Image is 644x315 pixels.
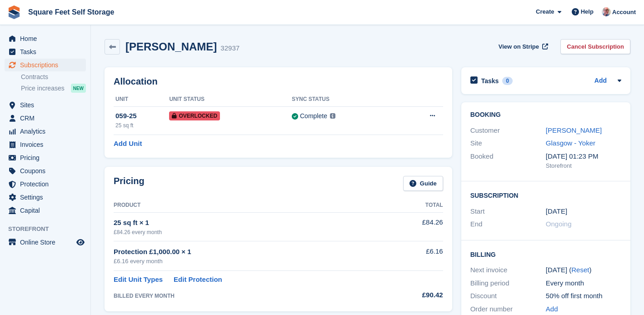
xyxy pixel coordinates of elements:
div: Billing period [470,278,546,289]
h2: Booking [470,111,621,119]
a: menu [5,178,86,190]
a: menu [5,99,86,111]
a: Contracts [21,73,86,81]
div: Booked [470,151,546,170]
span: Price increases [21,84,65,93]
a: Reset [571,266,589,274]
span: Settings [20,191,75,204]
div: 25 sq ft × 1 [114,218,390,228]
th: Product [114,198,390,213]
a: [PERSON_NAME] [546,126,602,134]
span: Help [581,7,594,16]
div: 32937 [220,43,240,54]
a: Add [546,304,558,315]
th: Total [390,198,443,213]
span: Storefront [8,225,90,234]
th: Unit [114,92,169,107]
span: Capital [20,204,75,217]
div: [DATE] ( ) [546,265,621,275]
a: View on Stripe [495,39,550,54]
div: £6.16 every month [114,257,390,266]
a: Square Feet Self Storage [25,5,118,20]
h2: Allocation [114,76,443,87]
th: Unit Status [169,92,292,107]
h2: Tasks [481,77,499,85]
div: 0 [502,77,513,85]
span: Ongoing [546,220,572,228]
div: NEW [71,84,86,93]
a: menu [5,151,86,164]
span: Online Store [20,236,75,249]
a: menu [5,191,86,204]
a: menu [5,45,86,58]
div: 50% off first month [546,291,621,301]
span: Protection [20,178,75,190]
div: £84.26 every month [114,228,390,236]
span: Home [20,32,75,45]
div: End [470,219,546,230]
h2: Billing [470,250,621,259]
span: Sites [20,99,75,111]
span: Create [536,7,554,16]
span: View on Stripe [499,42,539,51]
a: Glasgow - Yoker [546,139,595,147]
a: Guide [403,176,443,191]
a: Price increases NEW [21,83,86,93]
time: 2024-02-29 00:00:00 UTC [546,206,567,217]
div: 059-25 [115,111,169,121]
a: menu [5,204,86,217]
a: Edit Protection [174,275,222,285]
div: Complete [300,111,327,121]
h2: Pricing [114,176,145,191]
a: menu [5,112,86,125]
a: menu [5,165,86,177]
div: Order number [470,304,546,315]
div: Discount [470,291,546,301]
a: Cancel Subscription [560,39,630,54]
a: menu [5,59,86,71]
div: Every month [546,278,621,289]
th: Sync Status [292,92,397,107]
div: Customer [470,125,546,136]
img: David Greer [602,7,611,16]
div: Protection £1,000.00 × 1 [114,247,390,257]
span: CRM [20,112,75,125]
span: Analytics [20,125,75,138]
div: £90.42 [390,290,443,300]
span: Pricing [20,151,75,164]
div: BILLED EVERY MONTH [114,292,390,300]
a: menu [5,138,86,151]
a: menu [5,32,86,45]
span: Invoices [20,138,75,151]
span: Account [612,8,636,17]
a: Preview store [75,237,86,248]
span: Tasks [20,45,75,58]
span: Overlocked [169,111,220,120]
a: Add [594,76,607,86]
a: Add Unit [114,139,142,149]
a: menu [5,236,86,249]
span: Subscriptions [20,59,75,71]
div: [DATE] 01:23 PM [546,151,621,162]
td: £84.26 [390,212,443,241]
td: £6.16 [390,241,443,271]
div: Storefront [546,161,621,170]
div: Start [470,206,546,217]
img: stora-icon-8386f47178a22dfd0bd8f6a31ec36ba5ce8667c1dd55bd0f319d3a0aa187defe.svg [7,5,21,19]
a: Edit Unit Types [114,275,163,285]
span: Coupons [20,165,75,177]
a: menu [5,125,86,138]
div: Next invoice [470,265,546,275]
img: icon-info-grey-7440780725fd019a000dd9b08b2336e03edf1995a4989e88bcd33f0948082b44.svg [330,113,335,119]
h2: [PERSON_NAME] [125,40,217,53]
div: Site [470,138,546,149]
div: 25 sq ft [115,121,169,130]
h2: Subscription [470,190,621,200]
